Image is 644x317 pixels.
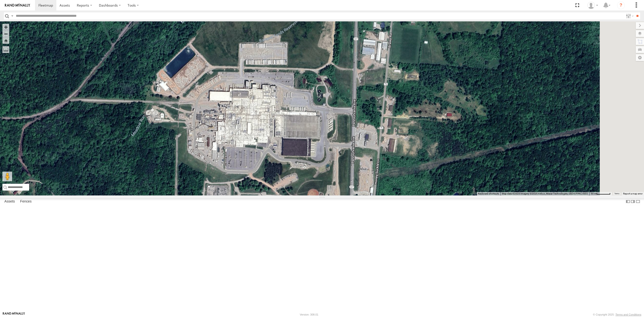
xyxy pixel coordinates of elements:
[10,12,14,19] label: Search Query
[300,313,318,316] div: Version: 308.01
[2,24,9,30] button: Zoom in
[18,198,34,205] label: Fences
[2,30,9,37] button: Zoom out
[589,192,612,195] button: Map Scale: 50 m per 54 pixels
[2,37,9,44] button: Zoom Home
[630,198,635,205] label: Dock Summary Table to the Right
[593,313,641,316] div: © Copyright 2025 -
[614,193,619,195] a: Terms (opens in new tab)
[624,12,635,19] label: Search Filter Options
[635,198,640,205] label: Hide Summary Table
[478,192,499,195] button: Keyboard shortcuts
[2,172,12,181] button: Drag Pegman onto the map to open Street View
[586,2,600,9] div: Miky Transport
[502,192,588,195] span: Map data ©2025 Imagery ©2025 Airbus, Maxar Technologies, USDA/FPAC/GEO
[5,4,30,7] img: rand-logo.svg
[2,198,17,205] label: Assets
[617,1,625,9] i: ?
[636,54,644,61] label: Map Settings
[626,198,630,205] label: Dock Summary Table to the Left
[616,313,641,316] a: Terms and Conditions
[2,46,9,53] label: Measure
[623,192,643,195] a: Report a map error
[591,192,596,195] span: 50 m
[3,312,25,317] a: Visit our Website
